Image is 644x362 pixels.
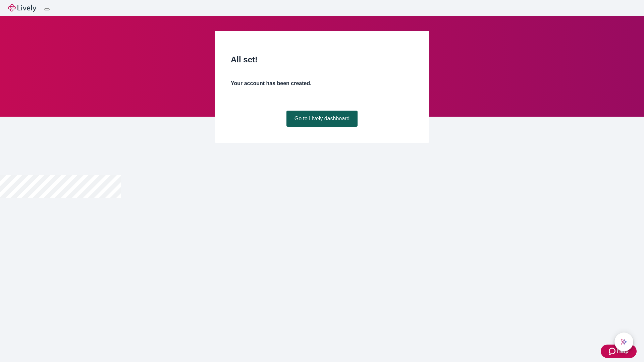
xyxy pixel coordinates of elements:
h4: Your account has been created. [231,79,413,87]
svg: Zendesk support icon [609,347,617,355]
span: Help [617,347,629,355]
button: Log out [44,8,50,10]
img: Lively [8,4,36,12]
button: chat [614,333,633,351]
h2: All set! [231,54,413,66]
button: Zendesk support iconHelp [601,345,637,358]
a: Go to Lively dashboard [286,111,358,127]
svg: Lively AI Assistant [621,339,627,345]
